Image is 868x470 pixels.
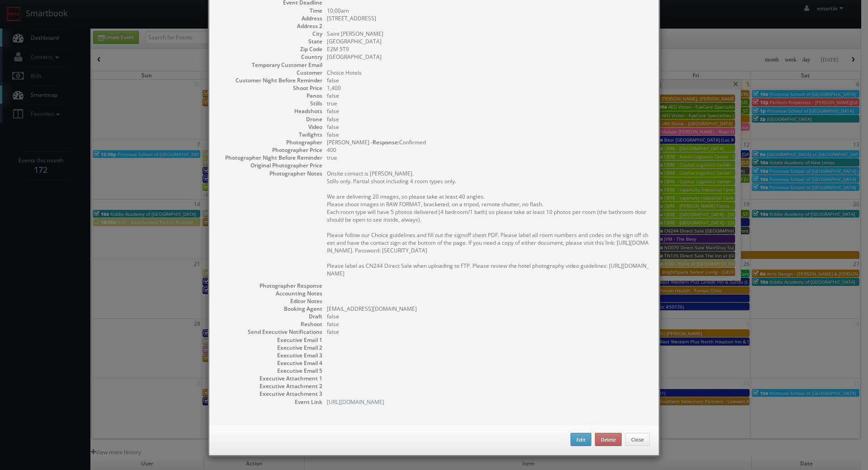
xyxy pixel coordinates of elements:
dd: false [327,123,650,131]
dd: [PERSON_NAME] - Confirmed [327,138,650,146]
dd: false [327,92,650,100]
dd: 1,400 [327,84,650,92]
dt: Editor Notes [218,297,322,305]
pre: Onsite contact is [PERSON_NAME]. Stills only. Partial shoot including 4 room types only. We are d... [327,170,650,277]
dt: Photographer Notes [218,170,322,177]
dt: Stills [218,100,322,107]
dt: Country [218,53,322,61]
dt: Panos [218,92,322,100]
dd: true [327,100,650,107]
dt: Photographer Price [218,146,322,154]
button: Close [625,433,650,446]
dd: 10:00am [327,7,650,14]
dt: Headshots [218,107,322,115]
dd: true [327,154,650,161]
b: Response: [373,138,399,146]
a: [URL][DOMAIN_NAME] [327,398,384,406]
dt: Executive Email 1 [218,336,322,344]
dd: 400 [327,146,650,154]
dt: Executive Attachment 3 [218,390,322,398]
dt: Send Executive Notifications [218,328,322,336]
dt: Twilights [218,131,322,138]
dt: Reshoot [218,320,322,328]
dd: [GEOGRAPHIC_DATA] [327,53,650,61]
dd: false [327,328,650,336]
dd: [STREET_ADDRESS] [327,14,650,22]
dt: Temporary Customer Email [218,61,322,69]
dt: Booking Agent [218,305,322,313]
dt: Zip Code [218,45,322,53]
dt: Executive Email 3 [218,351,322,359]
dd: false [327,320,650,328]
dt: Video [218,123,322,131]
dd: [GEOGRAPHIC_DATA] [327,38,650,45]
dt: Photographer Night Before Reminder [218,154,322,161]
dd: false [327,131,650,138]
dt: Executive Email 5 [218,367,322,375]
dt: Executive Email 4 [218,359,322,367]
dt: City [218,30,322,38]
dt: Photographer [218,138,322,146]
dd: false [327,76,650,84]
dt: Customer [218,69,322,76]
dt: Photographer Response [218,282,322,290]
dd: Choice Hotels [327,69,650,76]
button: Edit [571,433,591,446]
dt: Drone [218,115,322,123]
dt: Executive Attachment 2 [218,382,322,390]
dt: Customer Night Before Reminder [218,76,322,84]
dt: Executive Attachment 1 [218,375,322,382]
dt: Accounting Notes [218,290,322,297]
dt: Address [218,14,322,22]
dd: E2M 5T9 [327,45,650,53]
dd: false [327,313,650,320]
dd: false [327,107,650,115]
dt: State [218,38,322,45]
dt: Address 2 [218,22,322,30]
dd: [EMAIL_ADDRESS][DOMAIN_NAME] [327,305,650,313]
button: Delete [595,433,622,446]
dt: Event Link [218,398,322,406]
dt: Original Photographer Price [218,161,322,169]
dd: false [327,115,650,123]
dt: Shoot Price [218,84,322,92]
dt: Draft [218,313,322,320]
dt: Executive Email 2 [218,344,322,351]
dd: Saint [PERSON_NAME] [327,30,650,38]
dt: Time [218,7,322,14]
